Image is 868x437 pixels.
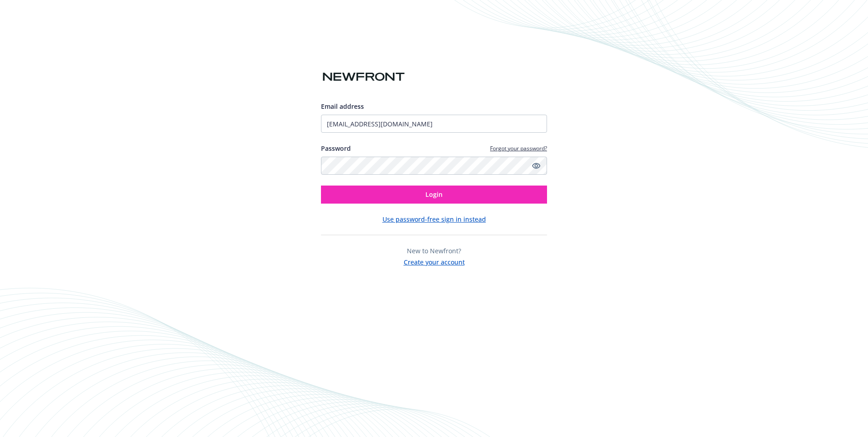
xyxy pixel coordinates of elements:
label: Password [321,144,351,153]
button: Use password-free sign in instead [382,214,486,224]
a: Forgot your password? [490,144,547,152]
button: Create your account [404,256,465,267]
span: New to Newfront? [407,246,461,255]
img: Newfront logo [321,69,406,85]
input: Enter your email [321,115,547,133]
span: Login [425,190,443,199]
input: Enter your password [321,157,547,175]
button: Login [321,186,547,204]
a: Show password [531,160,542,171]
span: Email address [321,102,364,111]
